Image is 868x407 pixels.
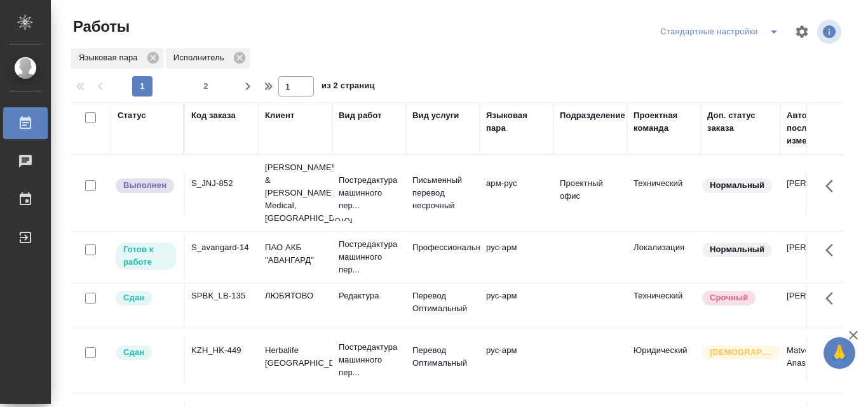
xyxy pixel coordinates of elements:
[817,20,844,44] span: Посмотреть информацию
[114,290,177,307] div: Менеджер проверил работу исполнителя, передает ее на следующий этап
[412,290,473,315] p: Перевод Оптимальный
[829,340,850,366] span: 🙏
[634,109,695,135] div: Проектная команда
[196,76,216,97] button: 2
[412,109,459,122] div: Вид услуги
[123,179,166,192] p: Выполнен
[339,238,400,276] p: Постредактура машинного пер...
[123,243,168,269] p: Готов к работе
[339,290,400,302] p: Редактура
[123,346,144,359] p: Сдан
[818,338,848,368] button: Здесь прячутся важные кнопки
[412,344,473,370] p: Перевод Оптимальный
[265,290,326,302] p: ЛЮБЯТОВО
[787,17,817,47] span: Настроить таблицу
[780,235,854,279] td: [PERSON_NAME]
[118,109,146,122] div: Статус
[265,241,326,267] p: ПАО АКБ "АВАНГАРД"
[412,241,473,254] p: Профессиональный
[710,291,748,304] p: Срочный
[114,344,177,361] div: Менеджер проверил работу исполнителя, передает ее на следующий этап
[780,338,854,382] td: Matveeva Anastasia
[627,338,701,382] td: Юридический
[780,283,854,328] td: [PERSON_NAME]
[191,290,252,302] div: SPBK_LB-135
[265,109,294,122] div: Клиент
[480,235,553,279] td: рус-арм
[412,174,473,212] p: Письменный перевод несрочный
[339,341,400,379] p: Постредактура машинного пер...
[173,51,229,64] p: Исполнитель
[79,51,142,64] p: Языковая пара
[123,291,144,304] p: Сдан
[70,17,130,37] span: Работы
[480,338,553,382] td: рус-арм
[480,171,553,215] td: арм-рус
[710,179,764,192] p: Нормальный
[560,109,625,122] div: Подразделение
[339,174,400,212] p: Постредактура машинного пер...
[818,171,848,201] button: Здесь прячутся важные кнопки
[553,171,627,215] td: Проектный офис
[710,243,764,256] p: Нормальный
[339,109,382,122] div: Вид работ
[191,177,252,190] div: S_JNJ-852
[627,235,701,279] td: Локализация
[114,241,177,271] div: Исполнитель может приступить к работе
[627,171,701,215] td: Технический
[710,346,773,359] p: [DEMOGRAPHIC_DATA]
[191,109,236,122] div: Код заказа
[322,78,375,97] span: из 2 страниц
[780,171,854,215] td: [PERSON_NAME]
[657,22,787,42] div: split button
[486,109,547,135] div: Языковая пара
[191,344,252,357] div: KZH_HK-449
[480,283,553,328] td: рус-арм
[787,109,848,147] div: Автор последнего изменения
[818,283,848,314] button: Здесь прячутся важные кнопки
[71,48,163,69] div: Языковая пара
[265,161,326,225] p: [PERSON_NAME] & [PERSON_NAME] Medical, [GEOGRAPHIC_DATA]
[114,177,177,194] div: Исполнитель завершил работу
[707,109,774,135] div: Доп. статус заказа
[196,80,216,93] span: 2
[818,235,848,265] button: Здесь прячутся важные кнопки
[191,241,252,254] div: S_avangard-14
[627,283,701,328] td: Технический
[824,337,855,369] button: 🙏
[166,48,250,69] div: Исполнитель
[265,344,326,370] p: Herbalife [GEOGRAPHIC_DATA]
